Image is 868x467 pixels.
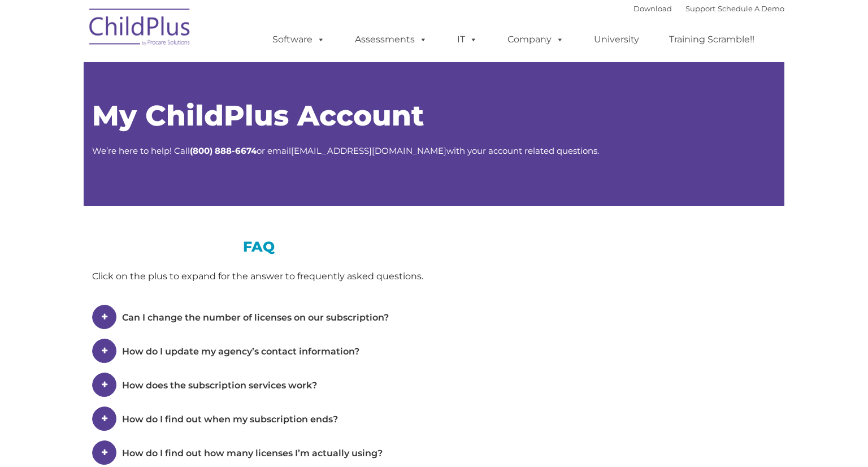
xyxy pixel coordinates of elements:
[633,4,672,13] a: Download
[446,28,489,51] a: IT
[496,28,575,51] a: Company
[92,145,599,156] span: We’re here to help! Call or email with your account related questions.
[84,1,197,57] img: ChildPlus by Procare Solutions
[122,380,317,391] span: How does the subscription services work?
[658,28,766,51] a: Training Scramble!!
[122,346,359,357] span: How do I update my agency’s contact information?
[193,145,257,156] strong: 800) 888-6674
[122,448,383,459] span: How do I find out how many licenses I’m actually using?
[190,145,193,156] strong: (
[583,28,650,51] a: University
[291,145,446,156] a: [EMAIL_ADDRESS][DOMAIN_NAME]
[685,4,715,13] a: Support
[718,4,784,13] a: Schedule A Demo
[92,240,426,254] h3: FAQ
[122,312,389,323] span: Can I change the number of licenses on our subscription?
[633,4,784,13] font: |
[261,28,336,51] a: Software
[344,28,439,51] a: Assessments
[122,414,338,425] span: How do I find out when my subscription ends?
[92,268,426,285] div: Click on the plus to expand for the answer to frequently asked questions.
[92,98,424,133] span: My ChildPlus Account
